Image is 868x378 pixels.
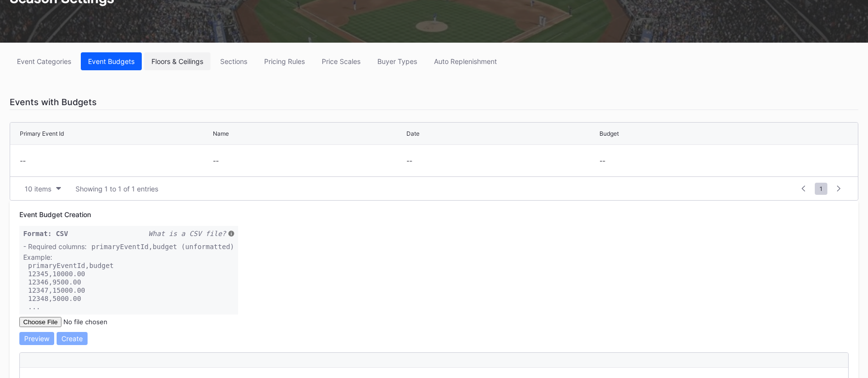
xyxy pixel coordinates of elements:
button: Event Categories [10,52,78,70]
code: 12346,9500.00 [28,278,81,286]
button: Buyer Types [370,52,424,70]
button: Sections [213,52,254,70]
code: What is a CSV file? [149,230,234,242]
code: 12347,15000.00 [28,286,85,294]
code: 12345,10000.00 [28,270,85,278]
div: Event Budget Creation [19,210,849,219]
button: Pricing Rules [257,52,312,70]
div: Price Scales [322,57,360,65]
code: primaryEventId,budget [28,262,114,269]
code: primaryEventId,budget (unformatted) [91,243,234,251]
button: 10 items [20,182,66,195]
div: Event Categories [17,57,71,65]
code: ... [28,303,40,311]
div: - Required columns: [23,242,234,251]
button: Preview [19,332,54,345]
div: Date [406,130,419,137]
div: 10 items [25,185,51,193]
div: -- [406,157,597,165]
div: Events with Budgets [10,94,858,110]
div: Name [213,130,229,137]
div: Sections [220,57,247,65]
code: Format: CSV [23,230,68,237]
div: -- [213,157,404,165]
button: Floors & Ceilings [144,52,210,70]
div: Event Budgets [88,57,135,65]
div: -- [599,157,790,165]
code: 12348,5000.00 [28,295,81,302]
button: Create [57,332,88,345]
div: Create [61,334,83,343]
div: Auto Replenishment [434,57,497,65]
div: Floors & Ceilings [151,57,203,65]
button: Auto Replenishment [427,52,504,70]
div: Budget [599,130,619,137]
div: Preview [24,334,49,343]
button: Event Budgets [81,52,142,70]
div: Example: [23,253,234,261]
div: Buyer Types [377,57,417,65]
div: Primary Event Id [20,130,64,137]
div: Pricing Rules [264,57,305,65]
span: 1 [815,183,827,195]
button: Price Scales [314,52,368,70]
div: Showing 1 to 1 of 1 entries [75,185,158,193]
div: -- [20,157,210,165]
